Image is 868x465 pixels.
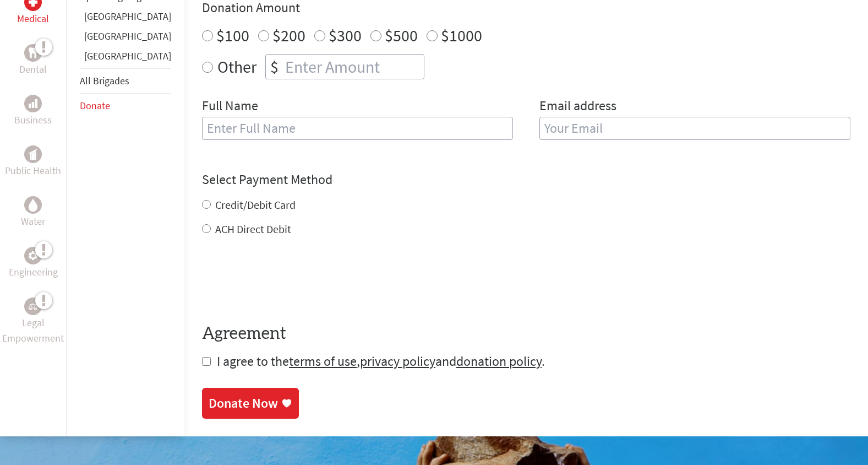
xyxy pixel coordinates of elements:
a: terms of use [289,353,357,370]
input: Your Email [539,117,850,140]
a: [GEOGRAPHIC_DATA] [84,50,171,62]
li: Panama [80,48,171,68]
label: Email address [539,97,616,117]
a: [GEOGRAPHIC_DATA] [84,30,171,42]
a: Donate [80,99,110,112]
p: Legal Empowerment [2,315,64,346]
img: Public Health [29,149,37,160]
label: $1000 [441,25,482,46]
p: Dental [19,62,47,77]
h4: Select Payment Method [202,171,850,188]
input: Enter Full Name [202,117,513,140]
img: Legal Empowerment [29,303,37,310]
img: Business [29,99,37,108]
div: Business [24,95,42,112]
a: BusinessBusiness [14,95,52,128]
a: Legal EmpowermentLegal Empowerment [2,298,64,346]
div: Dental [24,44,42,62]
a: EngineeringEngineering [9,247,58,280]
p: Public Health [5,163,61,179]
li: Guatemala [80,29,171,48]
a: Donate Now [202,388,299,419]
div: Engineering [24,247,42,264]
label: $100 [216,25,249,46]
p: Business [14,112,52,128]
input: Enter Amount [283,55,424,79]
img: Dental [29,48,37,58]
a: Public HealthPublic Health [5,145,61,179]
li: Ghana [80,9,171,29]
div: Donate Now [209,394,278,412]
iframe: reCAPTCHA [202,259,369,302]
h4: Agreement [202,324,850,344]
li: Donate [80,94,171,118]
label: $300 [329,25,362,46]
a: DentalDental [19,44,47,77]
a: privacy policy [360,353,435,370]
p: Water [21,214,45,229]
p: Medical [17,11,49,26]
label: ACH Direct Debit [215,222,291,236]
div: $ [266,55,283,79]
a: [GEOGRAPHIC_DATA] [84,10,171,23]
a: All Brigades [80,74,129,87]
img: Water [29,199,37,212]
label: $500 [385,25,418,46]
div: Water [24,196,42,214]
a: donation policy [456,353,542,370]
li: All Brigades [80,68,171,94]
label: Full Name [202,97,258,117]
img: Engineering [29,251,37,260]
label: Credit/Debit Card [215,198,296,212]
p: Engineering [9,264,58,280]
span: I agree to the , and . [217,353,545,370]
label: $200 [272,25,305,46]
div: Legal Empowerment [24,298,42,315]
label: Other [217,54,256,79]
div: Public Health [24,145,42,163]
a: WaterWater [21,196,45,229]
